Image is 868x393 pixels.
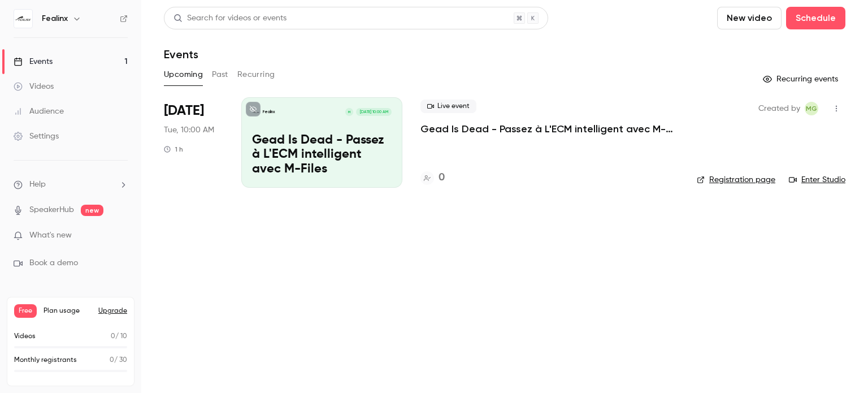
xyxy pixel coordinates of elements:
[44,306,92,316] span: Plan usage
[252,133,392,177] p: Gead Is Dead - Passez à L'ECM intelligent avec M-Files
[14,81,54,92] div: Videos
[14,179,128,191] li: help-dropdown-opener
[111,333,115,340] span: 0
[111,331,127,342] p: / 10
[806,102,817,115] span: MG
[14,131,59,142] div: Settings
[420,170,445,185] a: 0
[697,174,775,185] a: Registration page
[263,109,275,115] p: Fealinx
[786,7,845,29] button: Schedule
[717,7,782,29] button: New video
[164,102,204,120] span: [DATE]
[173,12,287,24] div: Search for videos or events
[14,331,36,342] p: Videos
[237,66,275,84] button: Recurring
[29,204,74,216] a: SpeakerHub
[98,306,127,316] button: Upgrade
[420,100,476,113] span: Live event
[14,10,32,28] img: Fealinx
[42,13,68,24] h6: Fealinx
[439,170,445,185] h4: 0
[345,107,354,116] div: M
[29,179,46,191] span: Help
[14,56,53,67] div: Events
[805,102,818,115] span: Mario Guillot
[420,122,679,136] a: Gead Is Dead - Passez à L'ECM intelligent avec M-Files
[14,304,37,318] span: Free
[164,47,198,61] h1: Events
[164,145,183,154] div: 1 h
[14,106,64,117] div: Audience
[241,97,402,188] a: Gead Is Dead - Passez à L'ECM intelligent avec M-FilesFealinxM[DATE] 10:00 AMGead Is Dead - Passe...
[29,257,78,269] span: Book a demo
[212,66,228,84] button: Past
[758,102,800,115] span: Created by
[29,230,72,241] span: What's new
[114,231,128,241] iframe: Noticeable Trigger
[758,70,845,88] button: Recurring events
[789,174,845,185] a: Enter Studio
[164,97,223,188] div: Sep 23 Tue, 10:00 AM (Europe/Paris)
[356,108,391,116] span: [DATE] 10:00 AM
[164,124,214,136] span: Tue, 10:00 AM
[110,357,114,364] span: 0
[81,205,103,216] span: new
[14,355,77,365] p: Monthly registrants
[164,66,203,84] button: Upcoming
[110,355,127,365] p: / 30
